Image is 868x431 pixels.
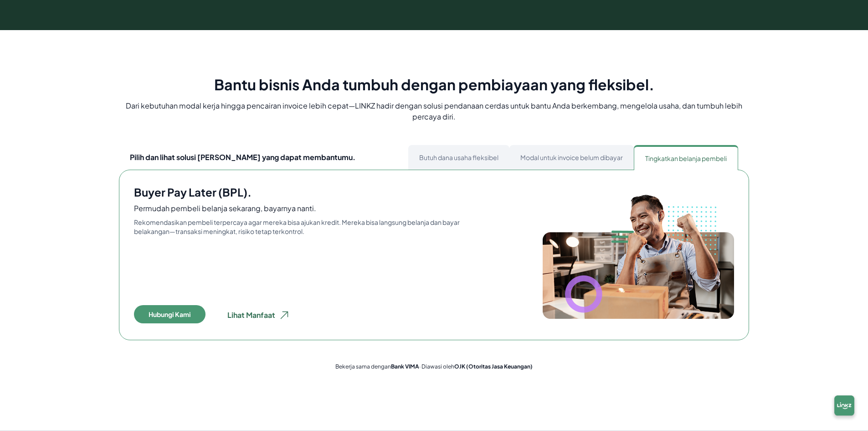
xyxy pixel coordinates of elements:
[543,185,734,325] img: bgf_1
[130,152,355,163] p: Pilih dan lihat solusi [PERSON_NAME] yang dapat membantumu.
[634,145,738,170] button: Tingkatkan belanja pembeli
[119,100,750,122] p: Dari kebutuhan modal kerja hingga pencairan invoice lebih cepat—LINKZ hadir dengan solusi pendana...
[391,363,419,370] strong: Bank VIMA
[509,145,634,170] button: Modal untuk invoice belum dibayar
[134,203,316,214] h5: Permudah pembeli belanja sekarang, bayarnya nanti.
[214,76,654,93] h2: Bantu bisnis Anda tumbuh dengan pembiayaan yang fleksibel.
[454,363,533,370] strong: OJK (Otoritas Jasa Keuangan)
[220,305,297,325] button: Lihat Manfaat
[830,393,859,422] img: chatbox-logo
[134,305,205,325] a: Hubungi Kami
[134,305,205,323] button: Hubungi Kami
[134,185,252,199] h4: Buyer Pay Later (BPL).
[119,363,750,370] p: Bekerja sama dengan · Diawasi oleh
[408,145,509,170] button: Butuh dana usaha fleksibel
[134,218,471,236] p: Rekomendasikan pembeli terpercaya agar mereka bisa ajukan kredit. Mereka bisa langsung belanja da...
